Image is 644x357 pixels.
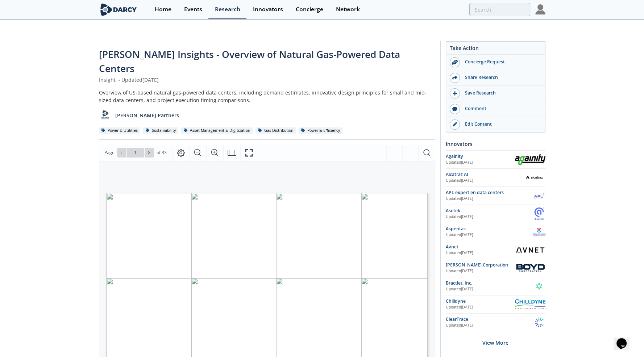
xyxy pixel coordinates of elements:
div: Updated [DATE] [446,268,515,274]
div: Updated [DATE] [446,160,515,165]
a: Edit Content [446,117,545,132]
div: Updated [DATE] [446,323,533,328]
input: Advanced Search [469,3,530,16]
div: Comment [460,105,541,112]
div: Edit Content [460,121,541,127]
div: Concierge [296,7,323,12]
img: Alcatraz AI [523,171,545,184]
img: Chilldyne [515,299,545,309]
div: Alcatraz AI [446,171,524,178]
img: APL expert en data centers [533,189,545,202]
div: [PERSON_NAME] Corporation [446,262,515,268]
div: Updated [DATE] [446,304,515,310]
span: [PERSON_NAME] Insights - Overview of Natural Gas-Powered Data Centers [99,48,400,75]
img: Boyd Corporation [515,263,545,273]
div: Home [155,7,171,12]
a: Avnet Updated[DATE] Avnet [446,244,545,256]
div: Innovators [253,7,283,12]
img: Avnet [515,246,545,254]
img: Againity [515,154,545,165]
img: ClearTrace [533,316,545,329]
iframe: chat widget [614,328,637,350]
div: Updated [DATE] [446,196,533,202]
div: Updated [DATE] [446,214,533,220]
div: Power & Efficiency [299,127,343,134]
div: Chilldyne [446,298,515,304]
p: [PERSON_NAME] Partners [115,112,179,119]
span: • [117,76,121,83]
div: Updated [DATE] [446,232,533,238]
div: Asperitas [446,226,533,232]
a: Chilldyne Updated[DATE] Chilldyne [446,298,545,311]
div: Share Research [460,74,541,81]
div: Sustainability [143,127,179,134]
div: ClearTrace [446,316,533,323]
a: [PERSON_NAME] Corporation Updated[DATE] Boyd Corporation [446,262,545,274]
div: Save Research [460,90,541,96]
div: Gas Distribution [255,127,296,134]
a: Alcatraz AI Updated[DATE] Alcatraz AI [446,171,545,184]
img: logo-wide.svg [99,3,138,16]
div: Insight Updated [DATE] [99,76,435,84]
a: ClearTrace Updated[DATE] ClearTrace [446,316,545,329]
div: Asetek [446,207,533,214]
div: Innovators [446,138,545,150]
div: Power & Utilities [99,127,141,134]
img: Asetek [533,207,545,220]
div: Events [184,7,202,12]
div: Research [215,7,240,12]
div: Updated [DATE] [446,178,524,184]
div: Avnet [446,244,515,250]
div: Updated [DATE] [446,250,515,256]
a: Bractlet, Inc. Updated[DATE] Bractlet, Inc. [446,280,545,293]
div: Bractlet, Inc. [446,280,533,286]
div: Concierge Request [460,59,541,65]
a: Asetek Updated[DATE] Asetek [446,207,545,220]
div: Overview of US-based natural gas-powered data centers, including demand estimates, innovative des... [99,89,435,104]
div: Againity [446,153,515,160]
img: Asperitas [533,226,545,238]
div: Take Action [446,44,545,55]
div: Network [336,7,360,12]
a: Asperitas Updated[DATE] Asperitas [446,226,545,238]
a: Againity Updated[DATE] Againity [446,153,545,166]
div: APL expert en data centers [446,189,533,196]
img: Profile [535,4,545,14]
a: APL expert en data centers Updated[DATE] APL expert en data centers [446,189,545,202]
div: View More [446,331,545,354]
img: Bractlet, Inc. [533,280,545,293]
div: Asset Management & Digitization [181,127,253,134]
div: Updated [DATE] [446,286,533,292]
